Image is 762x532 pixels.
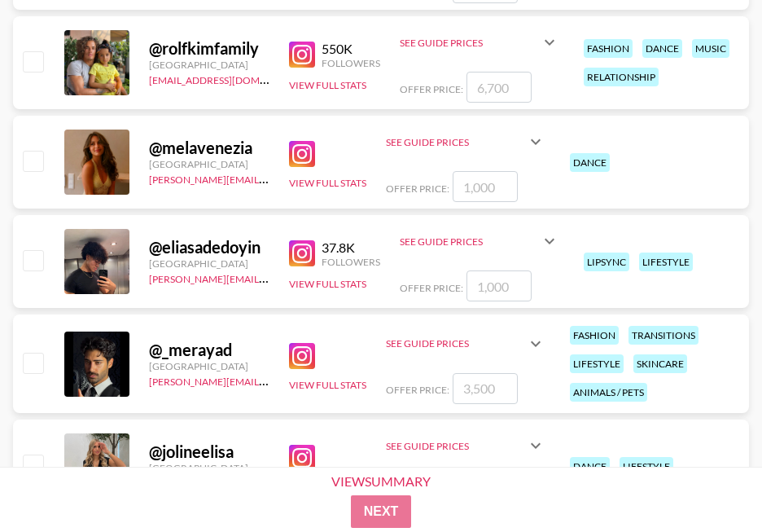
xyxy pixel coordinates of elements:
div: Followers [322,256,380,268]
div: See Guide Prices [386,440,526,452]
div: [GEOGRAPHIC_DATA] [149,257,269,270]
button: View Full Stats [289,79,366,91]
div: lifestyle [570,354,624,373]
div: fashion [570,326,619,345]
input: 1,000 [453,171,518,202]
a: [PERSON_NAME][EMAIL_ADDRESS][DOMAIN_NAME] [149,270,390,285]
div: See Guide Prices [386,426,545,465]
div: See Guide Prices [400,235,540,248]
div: @ rolfkimfamily [149,38,269,59]
div: See Guide Prices [386,136,526,148]
div: fashion [584,39,633,58]
div: [GEOGRAPHIC_DATA] [149,59,269,71]
img: Instagram [289,42,315,68]
button: Next [351,495,412,528]
input: 1,000 [466,270,532,301]
input: 3,500 [453,373,518,404]
div: dance [642,39,682,58]
span: Offer Price: [400,282,463,294]
div: See Guide Prices [400,37,540,49]
div: lifestyle [620,457,673,476]
div: relationship [584,68,659,86]
input: 6,700 [466,72,532,103]
div: lipsync [584,253,629,271]
div: lifestyle [639,253,693,271]
div: [GEOGRAPHIC_DATA] [149,360,269,372]
img: Instagram [289,240,315,266]
button: View Full Stats [289,278,366,290]
a: [EMAIL_ADDRESS][DOMAIN_NAME] [149,71,313,86]
iframe: Drift Widget Chat Controller [681,451,742,512]
div: @ _merayad [149,340,269,360]
div: skincare [633,354,687,373]
span: Offer Price: [400,83,463,95]
div: Followers [322,57,380,69]
img: Instagram [289,141,315,167]
div: See Guide Prices [386,324,545,363]
div: View Summary [317,474,444,489]
div: music [692,39,729,58]
a: [PERSON_NAME][EMAIL_ADDRESS][PERSON_NAME][PERSON_NAME][DOMAIN_NAME] [149,372,545,388]
div: dance [570,457,610,476]
div: dance [570,153,610,172]
div: [GEOGRAPHIC_DATA] [149,158,269,170]
div: [GEOGRAPHIC_DATA] [149,462,269,474]
div: See Guide Prices [400,23,559,62]
button: View Full Stats [289,379,366,391]
div: animals / pets [570,383,647,402]
div: transitions [628,326,698,345]
span: Offer Price: [386,182,449,195]
div: 37.8K [322,240,380,256]
div: See Guide Prices [400,222,559,261]
img: Instagram [289,445,315,471]
img: Instagram [289,343,315,369]
a: [PERSON_NAME][EMAIL_ADDRESS][PERSON_NAME][DOMAIN_NAME] [149,170,467,186]
span: Offer Price: [386,384,449,396]
div: See Guide Prices [386,122,545,161]
button: View Full Stats [289,177,366,189]
div: @ eliasadedoyin [149,237,269,257]
div: See Guide Prices [386,337,526,350]
div: 550K [322,41,380,57]
div: @ melavenezia [149,138,269,158]
div: @ jolineelisa [149,442,269,462]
